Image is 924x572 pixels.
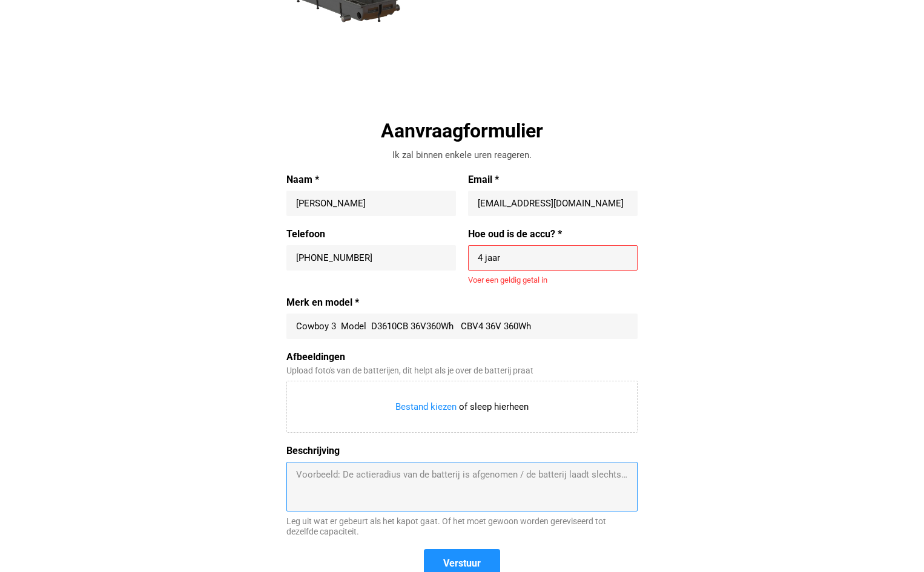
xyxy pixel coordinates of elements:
div: Ik zal binnen enkele uren reageren. [286,149,638,162]
input: Email * [478,197,628,209]
label: Email * [468,174,638,186]
label: Afbeeldingen [286,351,638,363]
div: Aanvraagformulier [286,118,638,143]
label: Naam * [286,174,456,186]
span: Verstuur [443,557,481,570]
div: Leg uit wat er gebeurt als het kapot gaat. Of het moet gewoon worden gereviseerd tot dezelfde cap... [286,516,638,537]
input: +31 647493275 [296,252,446,264]
label: Telefoon [286,228,456,240]
label: Hoe oud is de accu? * [468,228,638,240]
label: Beschrijving [286,445,638,457]
input: Merk en model * [296,320,628,332]
div: Voer een geldig getal in [468,275,638,285]
input: Naam * [296,197,446,209]
label: Merk en model * [286,297,638,309]
div: Upload foto's van de batterijen, dit helpt als je over de batterij praat [286,366,638,376]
